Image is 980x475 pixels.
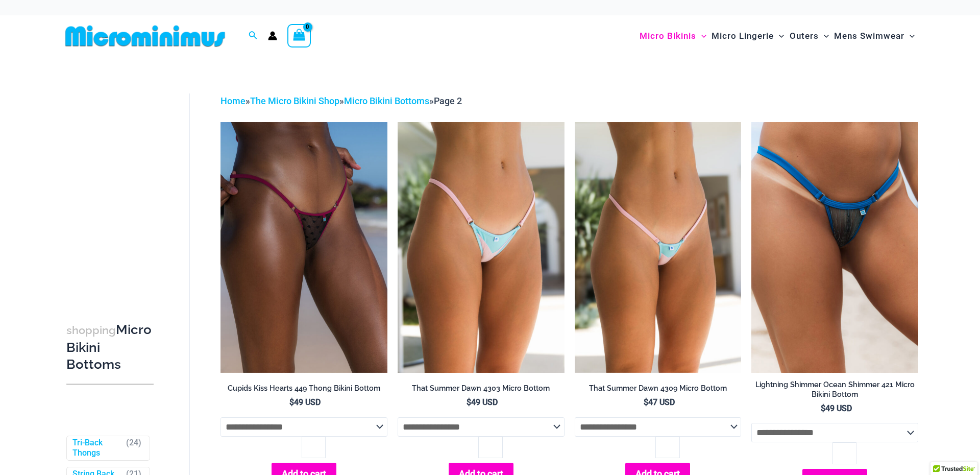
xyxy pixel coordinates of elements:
[575,122,742,372] img: That Summer Dawn 4309 Micro 02
[575,384,742,393] h2: That Summer Dawn 4309 Micro Bottom
[434,96,462,106] span: Page 2
[268,31,277,40] a: Account icon link
[751,380,918,399] h2: Lightning Shimmer Ocean Shimmer 421 Micro Bikini Bottom
[478,437,502,458] input: Product quantity
[904,23,915,49] span: Menu Toggle
[302,437,326,458] input: Product quantity
[640,23,696,49] span: Micro Bikinis
[790,23,819,49] span: Outers
[66,321,154,373] h3: Micro Bikini Bottoms
[635,19,919,53] nav: Site Navigation
[751,380,918,403] a: Lightning Shimmer Ocean Shimmer 421 Micro Bikini Bottom
[655,437,679,458] input: Product quantity
[220,96,462,106] span: » » »
[220,122,387,372] a: Cupids Kiss Hearts 449 Thong 01Cupids Kiss Hearts 323 Underwire Top 449 Thong 05Cupids Kiss Heart...
[467,397,498,407] bdi: 49 USD
[126,438,141,459] span: ( )
[250,96,339,106] a: The Micro Bikini Shop
[575,122,742,372] a: That Summer Dawn 4309 Micro 02That Summer Dawn 4309 Micro 01That Summer Dawn 4309 Micro 01
[220,122,387,372] img: Cupids Kiss Hearts 449 Thong 01
[696,23,706,49] span: Menu Toggle
[821,403,825,413] span: $
[637,20,709,52] a: Micro BikinisMenu ToggleMenu Toggle
[644,397,648,407] span: $
[712,23,774,49] span: Micro Lingerie
[66,324,116,337] span: shopping
[821,403,852,413] bdi: 49 USD
[249,30,258,42] a: Search icon link
[220,384,387,397] a: Cupids Kiss Hearts 449 Thong Bikini Bottom
[344,96,429,106] a: Micro Bikini Bottoms
[287,24,311,47] a: View Shopping Cart, empty
[398,384,565,397] a: That Summer Dawn 4303 Micro Bottom
[831,20,917,52] a: Mens SwimwearMenu ToggleMenu Toggle
[751,122,918,372] img: Lightning Shimmer Ocean Shimmer 421 Micro 01
[832,442,856,464] input: Product quantity
[774,23,784,49] span: Menu Toggle
[398,122,565,372] a: That Summer Dawn 4303 Micro 01That Summer Dawn 3063 Tri Top 4303 Micro 05That Summer Dawn 3063 Tr...
[72,438,121,459] a: Tri-Back Thongs
[398,384,565,393] h2: That Summer Dawn 4303 Micro Bottom
[467,397,471,407] span: $
[220,96,246,106] a: Home
[787,20,831,52] a: OutersMenu ToggleMenu Toggle
[819,23,829,49] span: Menu Toggle
[220,384,387,393] h2: Cupids Kiss Hearts 449 Thong Bikini Bottom
[751,122,918,372] a: Lightning Shimmer Ocean Shimmer 421 Micro 01Lightning Shimmer Ocean Shimmer 421 Micro 02Lightning...
[61,25,229,47] img: MM SHOP LOGO FLAT
[575,384,742,397] a: That Summer Dawn 4309 Micro Bottom
[289,397,294,407] span: $
[644,397,675,407] bdi: 47 USD
[129,438,138,447] span: 24
[66,85,158,290] iframe: TrustedSite Certified
[709,20,787,52] a: Micro LingerieMenu ToggleMenu Toggle
[834,23,904,49] span: Mens Swimwear
[289,397,321,407] bdi: 49 USD
[398,122,565,372] img: That Summer Dawn 4303 Micro 01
